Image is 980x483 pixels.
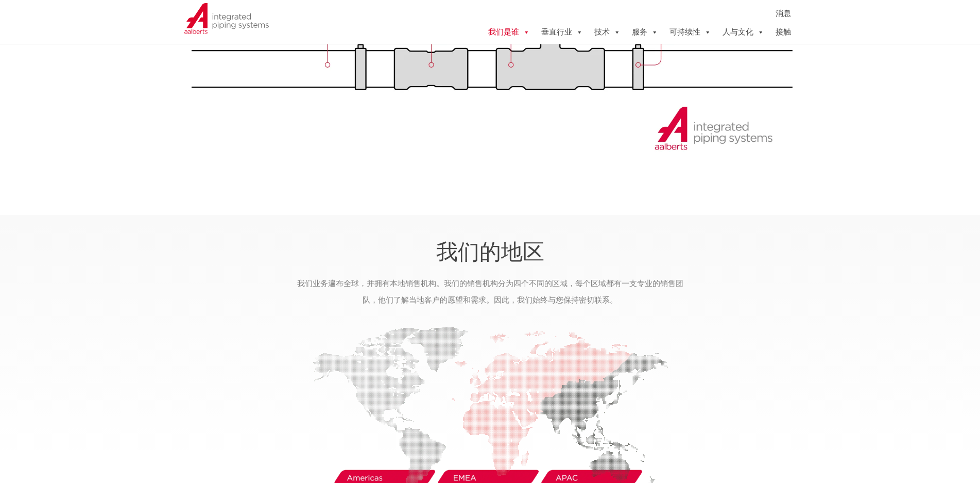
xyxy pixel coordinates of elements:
[541,28,572,36] font: 垂直行业
[723,28,753,36] font: 人与文化
[776,22,791,43] a: 接触
[632,22,658,43] a: 服务
[594,28,610,36] font: 技术
[669,22,711,43] a: 可持续性
[594,22,621,43] a: 技术
[488,28,519,36] font: 我们是谁
[324,6,792,22] nav: 菜单
[723,22,764,43] a: 人与文化
[541,22,583,43] a: 垂直行业
[436,242,544,263] font: 我们的地区
[669,28,700,36] font: 可持续性
[297,280,683,304] font: 我们业务遍布全球，并拥有本地销售机构。我们的销售机构分为四个不同的区域，每个区域都有一支专业的销售团队，他们了解当地客户的愿望和需求。因此，我们始终与您保持密切联系。
[632,28,647,36] font: 服务
[488,22,530,43] a: 我们是谁
[776,10,791,18] font: 消息
[776,6,791,22] a: 消息
[776,28,791,36] font: 接触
